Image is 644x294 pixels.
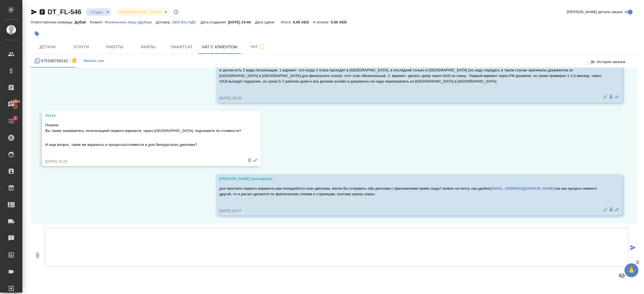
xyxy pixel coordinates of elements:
span: Начать чат [84,58,105,64]
button: [DEMOGRAPHIC_DATA] [118,10,162,15]
a: DT_FL-546 [48,8,81,16]
p: И еще вопрос, такие же варианты и процессы/стоимости и для белорусского диплома? [45,142,241,148]
span: Файлы [135,44,162,50]
a: [EMAIL_ADDRESS][DOMAIN_NAME] [490,186,555,191]
a: 13404 [1,97,21,111]
svg: Отписаться [71,57,78,64]
p: для просчета первого варианта нам понадобится скан диплома, могли бы отправить оба диплома с прил... [219,186,603,197]
span: 🙏 [627,264,636,276]
p: Итого: [281,20,293,24]
button: 🙏 [624,263,638,277]
div: [PERSON_NAME] (менеджер) [219,176,603,182]
span: 2 [11,115,20,121]
p: Дата сдачи: [255,20,276,24]
a: Физическое лицо (Дубаи) [105,20,156,24]
p: Поняла Вы также занимаетесь легализацией первого варианта, через [GEOGRAPHIC_DATA], подскажите по... [45,122,241,134]
button: Добавить тэг [31,28,43,40]
div: Создан [86,8,111,16]
button: Доп статусы указывают на важность/срочность заказа [172,8,180,16]
span: Работы [101,44,128,50]
p: [DATE] 14:44 [228,20,255,24]
span: Чат [244,43,271,50]
p: 0,00 AED [331,20,351,24]
p: Договор: [156,20,172,24]
span: История заказов [597,59,625,65]
p: 0,00 AED [293,20,313,24]
span: Чат с клиентом [202,44,237,50]
p: Физическое лицо (Дубаи) [105,20,156,24]
div: Darya [45,113,241,118]
p: К оплате: [313,20,331,24]
div: [DATE] 15:27 [219,208,603,214]
button: Создан [89,10,104,15]
p: Клиент: [90,20,105,24]
p: Ответственная команда: [31,20,75,24]
span: Услуги [68,44,94,50]
div: 375336789242 (Darya) - (undefined) [34,57,78,64]
p: Дубай [75,20,90,24]
span: Smartcat [168,44,195,50]
span: [PERSON_NAME] детали заказа [567,9,622,15]
a: AED без НДС [172,20,200,24]
p: AED без НДС [172,20,200,24]
button: Скопировать ссылку [39,9,46,15]
p: в целом есть 2 вида легализации. 1 вариант -это когда 3 этапа проходят в [GEOGRAPHIC_DATA], а пос... [219,68,603,84]
button: Предпросмотр [615,269,629,282]
p: Дата создания: [200,20,228,24]
div: Создан [115,8,169,16]
div: [DATE] 15:20 [219,95,603,101]
span: Детали [34,44,61,50]
div: [DATE] 15:24 [45,159,241,164]
a: 2 [1,114,21,128]
span: 13404 [7,99,23,104]
button: Скопировать ссылку для ЯМессенджера [31,9,37,15]
button: Начать чат [81,54,107,68]
div: simple tabs example [31,54,638,68]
